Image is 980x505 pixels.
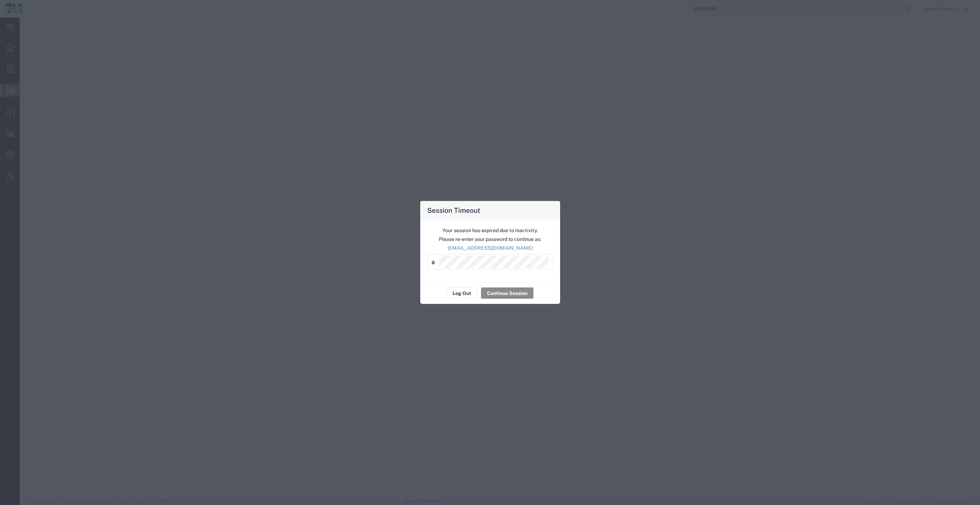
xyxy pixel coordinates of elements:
button: Continue Session [481,288,533,299]
p: Please re-enter your password to continue as: [428,236,553,243]
p: Your session has expired due to inactivity. [428,227,553,234]
p: [EMAIL_ADDRESS][DOMAIN_NAME] [428,244,553,252]
h4: Session Timeout [427,205,480,215]
button: Log Out [447,288,477,299]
